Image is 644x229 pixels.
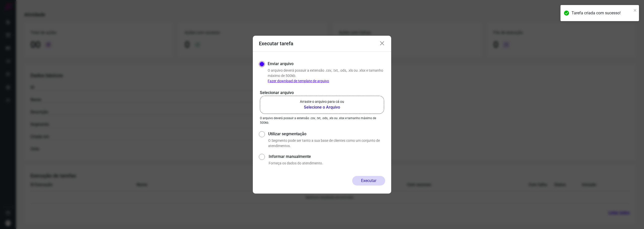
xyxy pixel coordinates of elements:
[300,99,344,104] p: Arraste o arquivo para cá ou
[633,7,637,13] button: close
[260,90,384,96] p: Selecionar arquivo
[269,161,385,166] p: Forneça os dados do atendimento.
[268,68,385,84] p: O arquivo deverá possuir a extensão .csv, .txt, .ods, .xls ou .xlsx e tamanho máximo de 500kb.
[352,176,385,186] button: Executar
[300,104,344,110] b: Selecione o Arquivo
[268,61,294,67] label: Enviar arquivo
[268,131,385,137] label: Utilizar segmentação
[260,116,384,125] p: O arquivo deverá possuir a extensão .csv, .txt, .ods, .xls ou .xlsx e tamanho máximo de 500kb.
[572,10,632,16] div: Tarefa criada com sucesso!
[269,154,385,160] label: Informar manualmente
[268,138,385,149] p: O Segmento pode ser tanto a sua base de clientes como um conjunto de atendimentos.
[259,40,293,47] h3: Executar tarefa
[268,79,329,83] a: Fazer download de template de arquivo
